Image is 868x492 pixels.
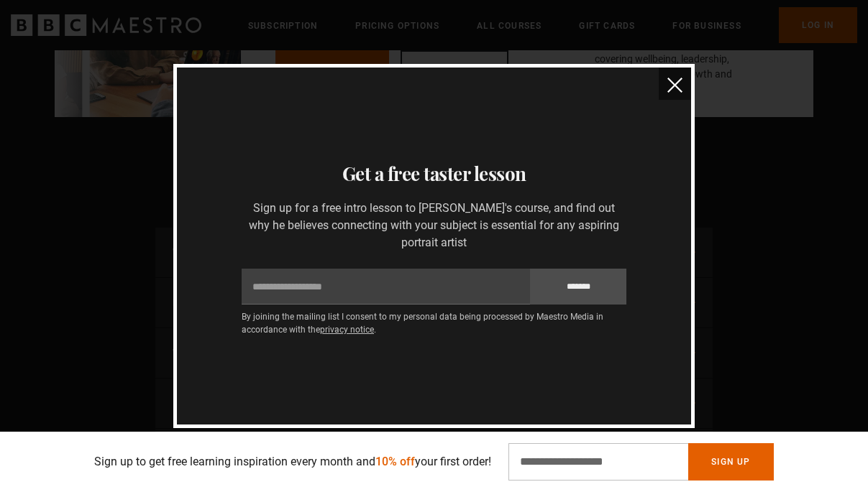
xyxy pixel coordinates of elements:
[375,455,415,468] span: 10% off
[320,325,374,335] a: privacy notice
[242,310,626,336] p: By joining the mailing list I consent to my personal data being processed by Maestro Media in acc...
[242,200,626,251] p: Sign up for a free intro lesson to [PERSON_NAME]'s course, and find out why he believes connectin...
[94,453,491,470] p: Sign up to get free learning inspiration every month and your first order!
[194,159,673,188] h3: Get a free taster lesson
[688,443,773,481] button: Sign Up
[659,68,691,100] button: close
